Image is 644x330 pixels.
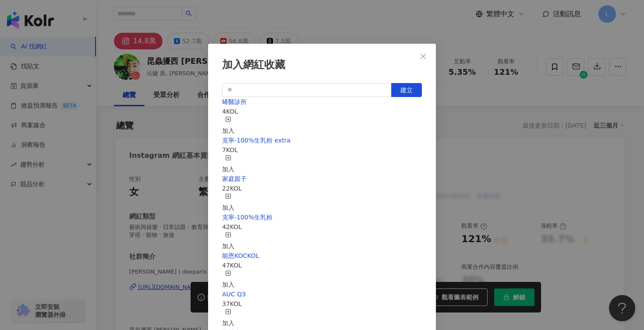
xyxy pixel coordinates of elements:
[222,193,234,212] button: 加入
[222,184,422,193] div: 22 KOL
[222,175,247,182] a: 家庭親子
[414,48,432,65] button: Close
[222,291,246,298] a: AUC Q3
[222,299,422,309] div: 37 KOL
[222,222,422,232] div: 42 KOL
[400,87,413,94] span: 建立
[222,309,234,328] button: 加入
[222,58,422,73] div: 加入網紅收藏
[222,270,234,289] button: 加入
[222,107,422,116] div: 4 KOL
[222,232,234,251] button: 加入
[222,214,272,221] a: 克寧-100%生乳粉
[222,145,422,155] div: 7 KOL
[222,98,247,105] a: 晞醫診所
[391,83,422,97] button: 建立
[222,252,259,259] a: 能恩KOCKOL
[420,53,427,60] span: close
[222,155,234,174] button: 加入
[222,116,234,135] button: 加入
[222,261,422,270] div: 47 KOL
[222,137,290,144] a: 克寧-100%生乳粉 extra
